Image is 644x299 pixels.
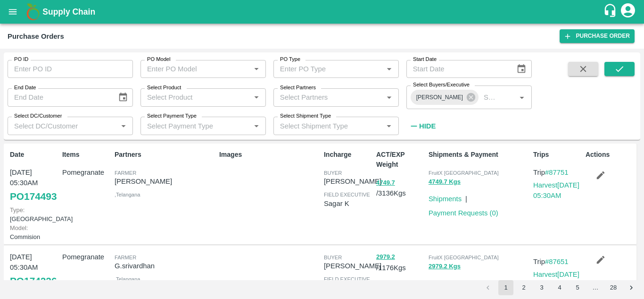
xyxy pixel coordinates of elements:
button: 2979.2 [376,252,395,263]
input: Enter PO Type [276,63,368,75]
span: Model: [10,224,28,231]
p: Items [62,150,111,160]
span: , Telangana [115,192,140,197]
p: Actions [586,150,634,160]
a: Harvest[DATE] 05:30AM [533,271,579,289]
a: #87751 [545,169,569,176]
p: [PERSON_NAME] [324,176,381,187]
button: Open [383,120,395,132]
a: Harvest[DATE] 05:30AM [533,181,579,199]
input: Select Product [143,91,248,103]
span: field executive [324,276,370,282]
button: Go to page 5 [570,280,585,295]
a: Purchase Order [560,29,635,43]
button: Open [383,63,395,75]
p: / 3136 Kgs [376,177,425,199]
p: [GEOGRAPHIC_DATA] [10,205,58,223]
button: Open [383,91,395,103]
span: FruitX [GEOGRAPHIC_DATA] [429,255,499,260]
label: Select Partners [280,84,316,92]
button: Open [250,120,263,132]
p: Incharge [324,150,372,160]
label: Select Buyers/Executive [413,81,470,89]
strong: Hide [419,122,436,130]
button: Go to page 4 [552,280,567,295]
label: Start Date [413,56,437,63]
p: Pomegranate [62,167,111,178]
p: Sagar K [324,198,372,209]
div: | [462,190,467,204]
button: Open [250,63,263,75]
a: Payment Requests (0) [429,209,498,217]
button: page 1 [498,280,513,295]
span: FruitX [GEOGRAPHIC_DATA] [429,170,499,176]
label: End Date [14,84,36,92]
p: Shipments & Payment [429,150,529,160]
label: Select Shipment Type [280,112,331,120]
p: Trips [533,150,582,160]
button: Choose date [512,60,530,78]
a: Shipments [429,279,462,287]
button: Choose date [114,88,132,106]
img: logo [24,2,42,21]
button: open drawer [2,1,24,23]
p: ACT/EXP Weight [376,150,425,170]
a: Supply Chain [42,5,603,18]
span: Type: [10,206,25,214]
p: [PERSON_NAME] [115,176,215,187]
p: G.srivardhan [115,261,215,271]
button: 2979.2 Kgs [429,261,461,272]
label: PO Type [280,56,300,63]
div: Purchase Orders [8,30,64,43]
label: Select DC/Customer [14,112,62,120]
p: [DATE] 05:30AM [10,252,58,273]
span: Farmer [115,170,136,176]
span: Farmer [115,255,136,260]
p: Commision [10,223,58,241]
button: 4749.7 Kgs [429,177,461,188]
input: Select Payment Type [143,120,235,132]
div: … [588,283,603,292]
p: Date [10,150,58,160]
span: buyer [324,255,342,260]
input: End Date [8,88,110,106]
a: #87651 [545,258,569,265]
button: 4749.7 [376,178,395,188]
button: Go to page 3 [534,280,549,295]
div: account of current user [619,2,636,22]
p: Images [219,150,320,160]
button: Open [516,91,528,103]
input: Enter PO ID [8,60,133,78]
input: Select Shipment Type [276,120,380,132]
button: Go to page 2 [516,280,531,295]
button: Hide [406,118,438,134]
a: PO174493 [10,188,57,205]
span: [PERSON_NAME] [411,93,469,103]
label: Select Product [147,84,181,92]
nav: pagination navigation [479,280,640,295]
button: Open [117,120,130,132]
b: Supply Chain [42,7,95,17]
p: Pomegranate [62,252,111,262]
button: Open [250,91,263,103]
label: PO Model [147,56,171,63]
p: Partners [115,150,215,160]
a: PO174226 [10,273,57,290]
p: Trip [533,256,582,267]
p: / 1176 Kgs [376,252,425,273]
span: field executive [324,192,370,197]
input: Select Buyers/Executive [480,91,501,103]
p: [DATE] 05:30AM [10,167,58,188]
input: Start Date [406,60,509,78]
span: , Telangana [115,276,140,282]
p: [PERSON_NAME] [324,261,381,271]
p: Trip [533,167,582,178]
label: Select Payment Type [147,112,197,120]
div: [PERSON_NAME] [411,90,479,105]
a: Shipments [429,195,462,203]
button: Go to next page [624,280,639,295]
input: Select DC/Customer [10,120,115,132]
input: Enter PO Model [143,63,235,75]
label: PO ID [14,56,28,63]
span: buyer [324,170,342,176]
